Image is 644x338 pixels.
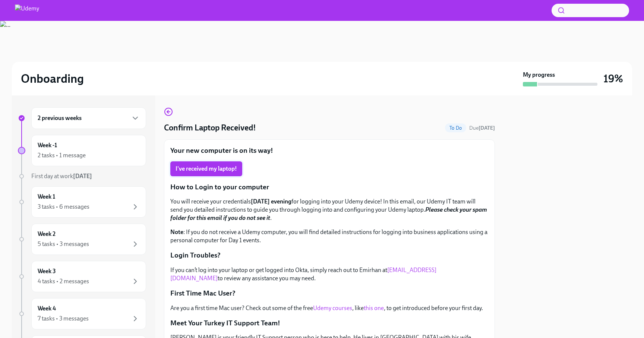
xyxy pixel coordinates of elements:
p: Are you a first time Mac user? Check out some of the free , like , to get introduced before your ... [170,304,489,312]
a: Week 34 tasks • 2 messages [18,261,146,292]
h2: Onboarding [21,71,84,86]
a: this one [364,304,384,312]
span: I've received my laptop! [176,165,237,173]
a: Week 25 tasks • 3 messages [18,224,146,255]
p: If you can’t log into your laptop or get logged into Okta, simply reach out to Emirhan at to revi... [170,266,489,282]
div: 7 tasks • 3 messages [38,315,89,323]
a: Week -12 tasks • 1 message [18,135,146,166]
span: To Do [445,125,466,131]
h6: Week 4 [38,304,56,313]
h4: Confirm Laptop Received! [164,122,256,133]
button: I've received my laptop! [170,161,242,176]
h6: Week 2 [38,230,56,238]
div: 4 tasks • 2 messages [38,277,89,285]
h6: Week -1 [38,141,57,149]
h3: 19% [603,72,623,85]
div: 2 tasks • 1 message [38,151,86,159]
h6: Week 3 [38,267,56,275]
a: [EMAIL_ADDRESS][DOMAIN_NAME] [170,266,436,282]
strong: Note [170,228,183,236]
p: : If you do not receive a Udemy computer, you will find detailed instructions for logging into bu... [170,228,489,244]
div: 2 previous weeks [31,107,146,129]
span: October 4th, 2025 22:00 [469,124,495,132]
p: How to Login to your computer [170,182,489,192]
h6: Week 1 [38,193,55,201]
a: First day at work[DATE] [18,172,146,180]
p: Login Troubles? [170,250,489,260]
a: Udemy courses [313,304,352,312]
p: First Time Mac User? [170,288,489,298]
h6: 2 previous weeks [38,114,82,122]
img: Udemy [15,4,39,16]
strong: My progress [523,71,555,79]
span: Due [469,125,495,131]
span: First day at work [31,173,92,180]
p: Your new computer is on its way! [170,146,489,155]
strong: [DATE] evening [251,198,291,205]
p: You will receive your credentials for logging into your Udemy device! In this email, our Udemy IT... [170,198,489,222]
strong: [DATE] [479,125,495,131]
div: 3 tasks • 6 messages [38,203,89,211]
a: Week 47 tasks • 3 messages [18,298,146,329]
p: Meet Your Turkey IT Support Team! [170,318,489,328]
a: Week 13 tasks • 6 messages [18,186,146,218]
div: 5 tasks • 3 messages [38,240,89,248]
strong: [DATE] [73,173,92,180]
